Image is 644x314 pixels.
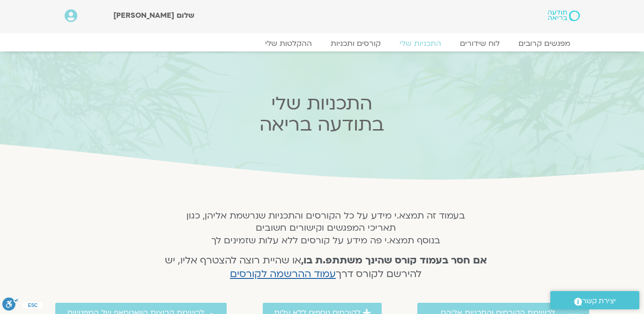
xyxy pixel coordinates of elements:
h5: בעמוד זה תמצא.י מידע על כל הקורסים והתכניות שנרשמת אליהן, כגון תאריכי המפגשים וקישורים חשובים בנו... [152,210,499,247]
span: שלום [PERSON_NAME] [113,10,194,21]
a: לוח שידורים [451,39,509,48]
a: יצירת קשר [550,291,639,309]
a: קורסים ותכניות [321,39,390,48]
h4: או שהיית רוצה להצטרף אליו, יש להירשם לקורס דרך [152,254,499,281]
h2: התכניות שלי בתודעה בריאה [138,93,505,135]
a: ההקלטות שלי [256,39,321,48]
nav: Menu [65,39,580,48]
a: עמוד ההרשמה לקורסים [230,267,336,281]
a: מפגשים קרובים [509,39,580,48]
strong: אם חסר בעמוד קורס שהינך משתתפ.ת בו, [301,254,487,267]
span: יצירת קשר [582,295,616,307]
a: התכניות שלי [390,39,451,48]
